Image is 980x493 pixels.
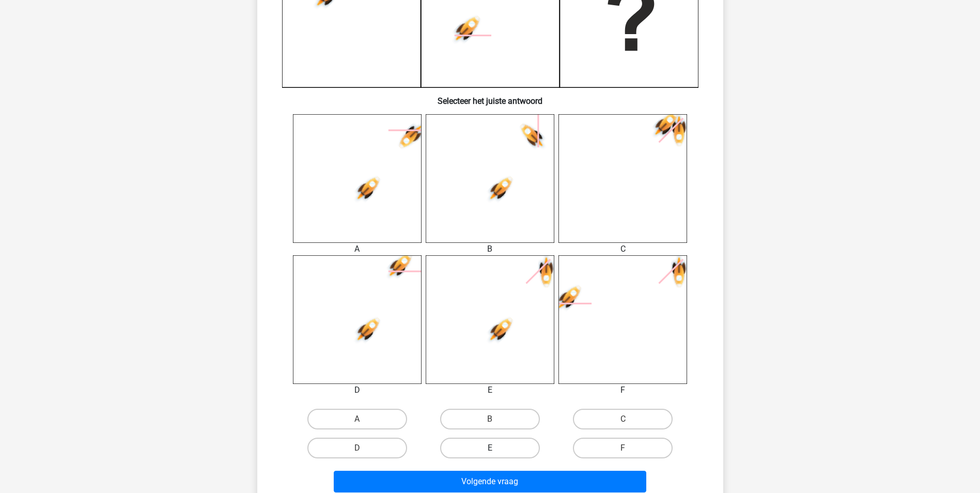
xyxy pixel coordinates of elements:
[440,438,540,458] label: E
[573,409,673,429] label: C
[285,384,429,396] div: D
[551,384,695,396] div: F
[440,409,540,429] label: B
[285,243,429,255] div: A
[418,384,562,396] div: E
[573,438,673,458] label: F
[307,438,407,458] label: D
[274,88,707,106] h6: Selecteer het juiste antwoord
[551,243,695,255] div: C
[334,471,646,492] button: Volgende vraag
[307,409,407,429] label: A
[418,243,562,255] div: B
